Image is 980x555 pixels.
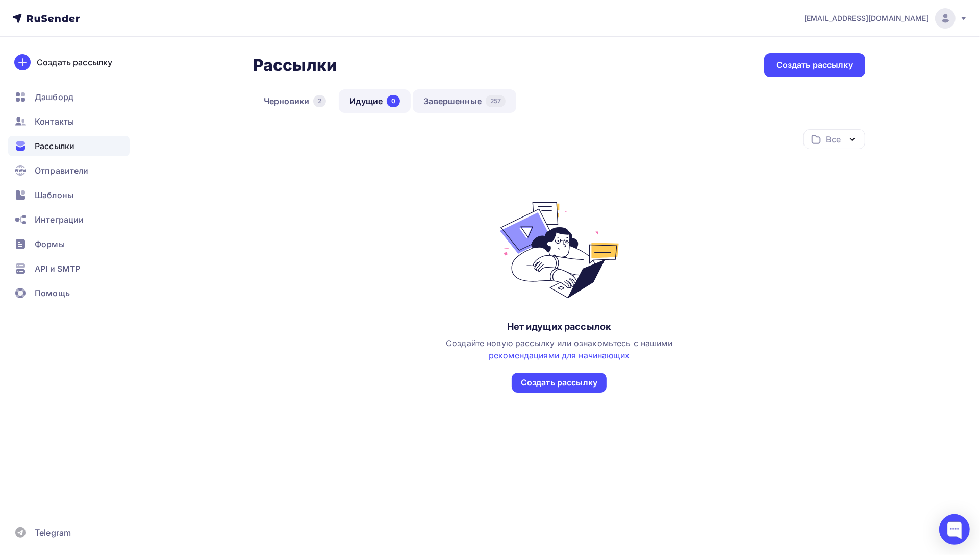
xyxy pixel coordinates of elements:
[489,350,630,360] a: рекомендациями для начинающих
[35,189,73,201] span: Шаблоны
[776,59,853,71] div: Создать рассылку
[8,136,130,156] a: Рассылки
[803,129,865,149] button: Все
[521,377,597,389] div: Создать рассылку
[8,111,130,132] a: Контакты
[387,95,400,107] div: 0
[8,185,130,205] a: Шаблоны
[253,89,337,113] a: Черновики2
[8,87,130,107] a: Дашборд
[8,234,130,254] a: Формы
[35,140,74,152] span: Рассылки
[313,95,326,107] div: 2
[37,56,112,68] div: Создать рассылку
[35,262,80,275] span: API и SMTP
[8,160,130,181] a: Отправители
[804,8,968,29] a: [EMAIL_ADDRESS][DOMAIN_NAME]
[35,213,84,226] span: Интеграции
[339,89,411,113] a: Идущие0
[35,91,73,103] span: Дашборд
[253,55,337,76] h2: Рассылки
[35,526,71,539] span: Telegram
[35,115,74,128] span: Контакты
[486,95,506,107] div: 257
[804,13,929,23] span: [EMAIL_ADDRESS][DOMAIN_NAME]
[446,338,672,360] span: Создайте новую рассылку или ознакомьтесь с нашими
[507,321,612,333] div: Нет идущих рассылок
[35,287,70,299] span: Помощь
[826,133,841,146] div: Все
[35,164,89,177] span: Отправители
[413,89,516,113] a: Завершенные257
[35,238,65,250] span: Формы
